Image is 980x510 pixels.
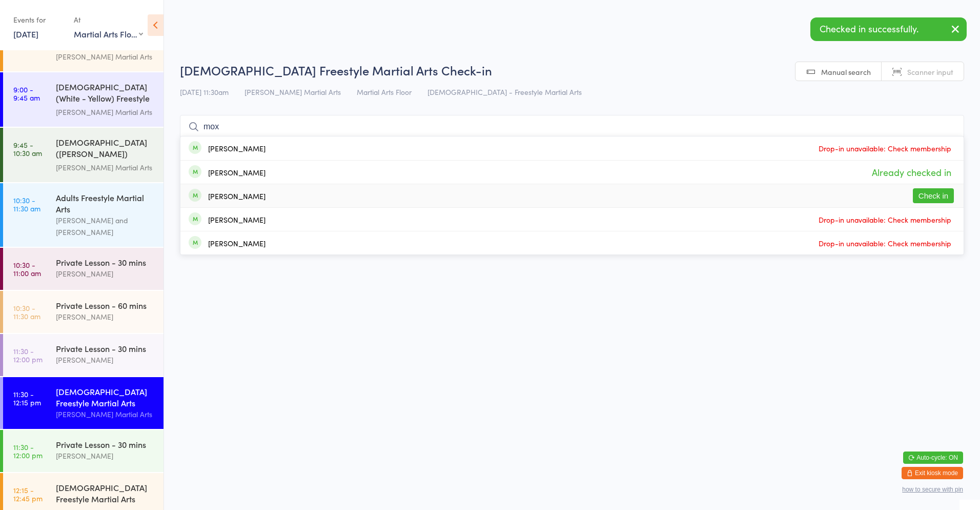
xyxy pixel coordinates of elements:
div: [PERSON_NAME] [208,144,266,152]
div: Private Lesson - 60 mins [56,300,155,311]
time: 10:30 - 11:30 am [13,304,40,320]
div: [PERSON_NAME] [56,311,155,323]
span: [DEMOGRAPHIC_DATA] - Freestyle Martial Arts [427,87,582,97]
time: 9:00 - 9:45 am [13,85,40,102]
div: Private Lesson - 30 mins [56,257,155,268]
time: 12:15 - 12:45 pm [13,486,43,502]
a: 11:30 -12:00 pmPrivate Lesson - 30 mins[PERSON_NAME] [3,430,164,472]
span: Manual search [821,67,871,77]
div: [PERSON_NAME] [208,168,266,176]
a: 9:45 -10:30 am[DEMOGRAPHIC_DATA] ([PERSON_NAME]) Freestyle Martial Arts[PERSON_NAME] Martial Arts [3,128,164,182]
time: 10:30 - 11:30 am [13,196,40,212]
h2: [DEMOGRAPHIC_DATA] Freestyle Martial Arts Check-in [180,62,964,79]
button: Auto-cycle: ON [903,452,963,464]
div: Events for [13,11,64,28]
time: 11:30 - 12:00 pm [13,443,43,459]
span: Drop-in unavailable: Check membership [816,212,954,227]
div: [DEMOGRAPHIC_DATA] ([PERSON_NAME]) Freestyle Martial Arts [56,136,155,162]
span: [DATE] 11:30am [180,87,229,97]
div: [PERSON_NAME] [56,354,155,366]
div: Private Lesson - 30 mins [56,439,155,450]
a: 9:00 -9:45 am[DEMOGRAPHIC_DATA] (White - Yellow) Freestyle Martial Arts[PERSON_NAME] Martial Arts [3,72,164,127]
time: 11:30 - 12:15 pm [13,390,41,406]
button: how to secure with pin [902,486,963,493]
span: Already checked in [869,163,954,181]
button: Check in [913,188,954,203]
div: [PERSON_NAME] [208,192,266,200]
div: Adults Freestyle Martial Arts [56,192,155,214]
div: [PERSON_NAME] and [PERSON_NAME] [56,214,155,238]
div: At [74,11,143,28]
div: [DEMOGRAPHIC_DATA] Freestyle Martial Arts (Little Heroes) [56,482,155,507]
input: Search [180,115,964,139]
a: 11:30 -12:00 pmPrivate Lesson - 30 mins[PERSON_NAME] [3,334,164,376]
a: 11:30 -12:15 pm[DEMOGRAPHIC_DATA] Freestyle Martial Arts[PERSON_NAME] Martial Arts [3,377,164,429]
div: [PERSON_NAME] Martial Arts [56,408,155,420]
div: [PERSON_NAME] [208,215,266,224]
div: [DEMOGRAPHIC_DATA] Freestyle Martial Arts [56,386,155,408]
a: 10:30 -11:30 amAdults Freestyle Martial Arts[PERSON_NAME] and [PERSON_NAME] [3,183,164,247]
time: 11:30 - 12:00 pm [13,347,43,363]
button: Exit kiosk mode [902,467,963,479]
div: [PERSON_NAME] Martial Arts [56,162,155,173]
time: 9:45 - 10:30 am [13,141,42,157]
div: Checked in successfully. [810,17,967,41]
span: Drop-in unavailable: Check membership [816,236,954,251]
a: 10:30 -11:30 amPrivate Lesson - 60 mins[PERSON_NAME] [3,291,164,333]
a: [DATE] [13,28,38,40]
div: Private Lesson - 30 mins [56,343,155,354]
span: Drop-in unavailable: Check membership [816,141,954,156]
div: [PERSON_NAME] Martial Arts [56,51,155,63]
div: [PERSON_NAME] [208,239,266,247]
div: [PERSON_NAME] [56,268,155,280]
div: [PERSON_NAME] [56,450,155,462]
a: 10:30 -11:00 amPrivate Lesson - 30 mins[PERSON_NAME] [3,248,164,290]
span: [PERSON_NAME] Martial Arts [244,87,341,97]
div: [PERSON_NAME] Martial Arts [56,106,155,118]
div: [DEMOGRAPHIC_DATA] (White - Yellow) Freestyle Martial Arts [56,81,155,106]
time: 10:30 - 11:00 am [13,261,41,277]
span: Scanner input [907,67,953,77]
div: Martial Arts Floor [74,28,143,40]
span: Martial Arts Floor [357,87,412,97]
